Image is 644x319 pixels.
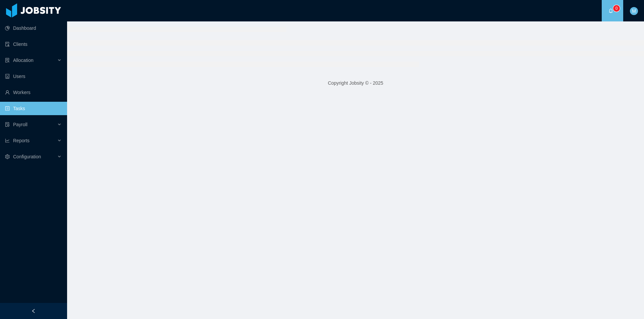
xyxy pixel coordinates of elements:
[13,58,34,63] span: Allocation
[5,70,62,83] a: icon: robotUsers
[613,5,620,12] sup: 0
[5,37,62,51] a: icon: auditClients
[5,58,10,63] i: icon: solution
[5,86,62,99] a: icon: userWorkers
[5,102,62,115] a: icon: profileTasks
[13,138,30,143] span: Reports
[5,21,62,35] a: icon: pie-chartDashboard
[632,7,636,15] span: M
[5,154,10,159] i: icon: setting
[608,8,613,13] i: icon: bell
[13,154,41,159] span: Configuration
[5,138,10,143] i: icon: line-chart
[13,122,28,127] span: Payroll
[5,122,10,127] i: icon: file-protect
[67,72,644,95] footer: Copyright Jobsity © - 2025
